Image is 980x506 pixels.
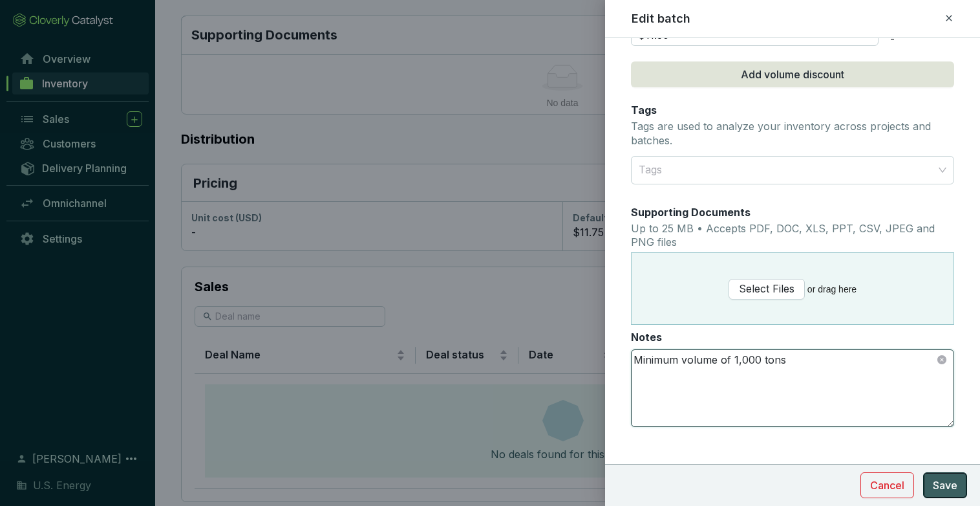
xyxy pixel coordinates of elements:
p: Up to 25 MB • Accepts PDF, DOC, XLS, PPT, CSV, JPEG and PNG files [631,222,954,250]
span: Add volume discount [741,67,844,82]
h2: Edit batch [632,10,690,27]
label: Notes [631,330,662,344]
p: Tags are used to analyze your inventory across projects and batches. [631,120,954,148]
span: Select Files [739,281,794,297]
label: Supporting Documents [631,205,751,219]
span: or drag here [729,279,857,300]
button: Save [923,472,967,498]
button: Cancel [860,472,914,498]
span: Cancel [870,478,904,493]
button: Select Files [729,279,805,300]
button: Add volume discount [631,61,954,87]
textarea: Minimum volume of 1,000 tons [632,350,953,426]
p: - [889,35,930,43]
label: Tags [631,103,657,117]
span: Save [933,478,957,493]
button: close-circle [937,355,946,364]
